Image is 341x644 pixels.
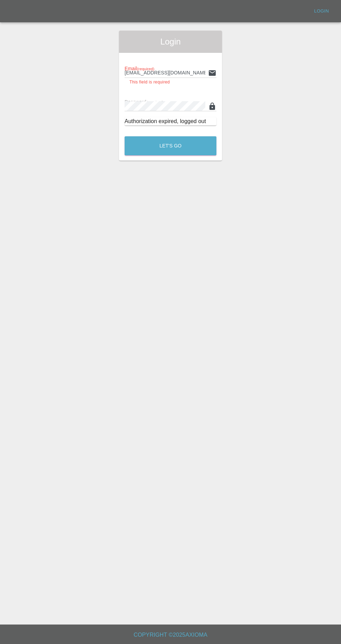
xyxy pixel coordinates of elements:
h6: Copyright © 2025 Axioma [6,630,335,640]
p: This field is required [129,79,212,86]
div: Authorization expired, logged out [125,117,216,126]
span: Password [125,99,164,105]
span: Email [125,66,154,71]
small: (required) [137,67,154,71]
span: Login [125,36,216,47]
button: Let's Go [125,136,216,155]
a: Login [310,6,333,17]
small: (required) [146,100,164,104]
